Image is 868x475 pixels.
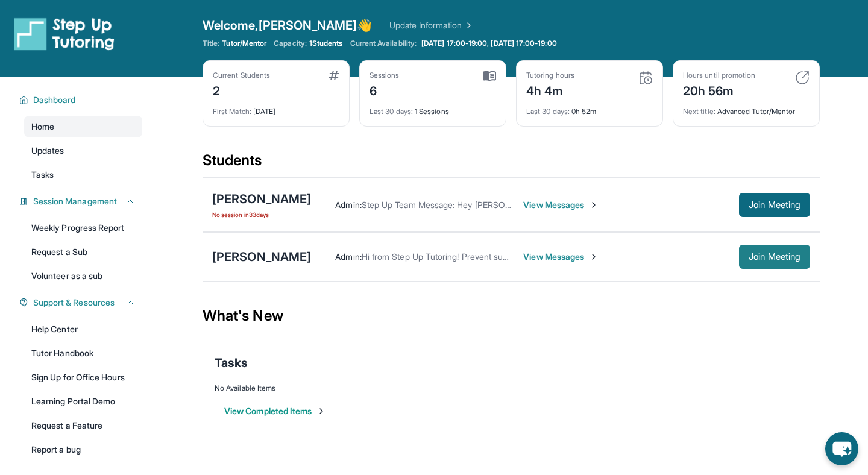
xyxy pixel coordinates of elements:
[213,80,270,99] div: 2
[222,39,266,48] span: Tutor/Mentor
[31,145,64,157] span: Updates
[739,245,810,269] button: Join Meeting
[212,210,311,219] span: No session in 33 days
[683,71,755,80] div: Hours until promotion
[24,342,142,364] a: Tutor Handbook
[213,99,339,116] div: [DATE]
[526,80,574,99] div: 4h 4m
[523,199,599,211] span: View Messages
[33,297,115,309] span: Support & Resources
[33,195,117,207] span: Session Management
[462,19,474,31] img: Chevron Right
[203,151,820,177] div: Students
[370,107,413,116] span: Last 30 days :
[212,248,311,265] div: [PERSON_NAME]
[203,289,820,342] div: What's New
[370,99,496,116] div: 1 Sessions
[483,71,496,81] img: card
[203,17,373,34] span: Welcome, [PERSON_NAME] 👋
[24,217,142,239] a: Weekly Progress Report
[683,99,810,116] div: Advanced Tutor/Mentor
[213,71,270,80] div: Current Students
[28,195,135,207] button: Session Management
[24,318,142,340] a: Help Center
[24,439,142,461] a: Report a bug
[212,190,311,207] div: [PERSON_NAME]
[795,71,810,85] img: card
[526,99,653,116] div: 0h 52m
[33,94,76,106] span: Dashboard
[24,265,142,287] a: Volunteer as a sub
[523,251,599,263] span: View Messages
[739,193,810,217] button: Join Meeting
[526,107,570,116] span: Last 30 days :
[224,405,326,417] button: View Completed Items
[24,241,142,263] a: Request a Sub
[309,39,343,48] span: 1 Students
[589,200,599,210] img: Chevron-Right
[28,297,135,309] button: Support & Resources
[31,121,54,133] span: Home
[638,71,653,85] img: card
[419,39,559,48] a: [DATE] 17:00-19:00, [DATE] 17:00-19:00
[335,200,361,210] span: Admin :
[31,169,54,181] span: Tasks
[589,252,599,262] img: Chevron-Right
[24,116,142,137] a: Home
[24,415,142,436] a: Request a Feature
[24,391,142,412] a: Learning Portal Demo
[389,19,474,31] a: Update Information
[203,39,219,48] span: Title:
[24,366,142,388] a: Sign Up for Office Hours
[329,71,339,80] img: card
[370,80,400,99] div: 6
[683,80,755,99] div: 20h 56m
[24,164,142,186] a: Tasks
[350,39,417,48] span: Current Availability:
[335,251,361,262] span: Admin :
[825,432,858,465] button: chat-button
[421,39,557,48] span: [DATE] 17:00-19:00, [DATE] 17:00-19:00
[749,201,800,209] span: Join Meeting
[526,71,574,80] div: Tutoring hours
[14,17,115,51] img: logo
[274,39,307,48] span: Capacity:
[28,94,135,106] button: Dashboard
[24,140,142,162] a: Updates
[749,253,800,260] span: Join Meeting
[215,383,808,393] div: No Available Items
[215,354,248,371] span: Tasks
[683,107,715,116] span: Next title :
[370,71,400,80] div: Sessions
[213,107,251,116] span: First Match :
